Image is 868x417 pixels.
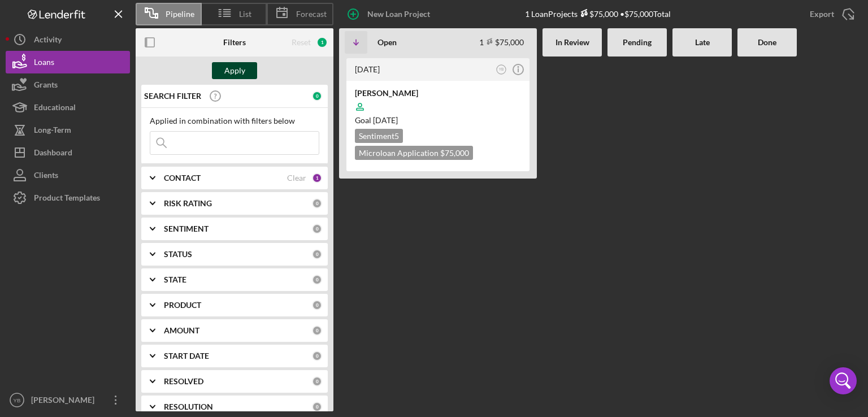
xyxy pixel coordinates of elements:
[292,38,311,47] div: Reset
[312,198,322,208] div: 0
[312,325,322,336] div: 0
[355,115,398,125] span: Goal
[312,351,322,361] div: 0
[34,51,54,76] div: Loans
[164,275,186,284] b: STATE
[166,10,194,19] span: Pipeline
[28,389,102,414] div: [PERSON_NAME]
[312,91,322,101] div: 0
[6,51,130,73] button: Loans
[212,62,257,79] button: Apply
[296,10,327,19] span: Forecast
[499,67,504,71] text: YB
[6,186,130,209] button: Product Templates
[164,250,192,259] b: STATUS
[578,9,618,19] div: $75,000
[164,377,203,386] b: RESOLVED
[367,3,430,25] div: New Loan Project
[34,28,62,54] div: Activity
[312,275,322,285] div: 0
[339,3,441,25] button: New Loan Project
[34,119,71,144] div: Long-Term
[34,141,72,167] div: Dashboard
[312,300,322,310] div: 0
[150,116,319,125] div: Applied in combination with filters below
[312,249,322,259] div: 0
[6,119,130,141] button: Long-Term
[316,37,328,48] div: 1
[312,402,322,412] div: 0
[34,96,76,121] div: Educational
[14,397,21,403] text: YB
[6,96,130,119] button: Educational
[377,38,397,47] b: Open
[6,164,130,186] button: Clients
[355,146,473,160] div: Microloan Application
[373,115,398,125] time: 10/20/2025
[34,73,58,99] div: Grants
[623,38,652,47] b: Pending
[345,57,531,173] a: [DATE]YB[PERSON_NAME]Goal [DATE]Sentiment5Microloan Application $75,000
[798,3,862,25] button: Export
[355,64,380,74] time: 2025-08-21 20:50
[144,92,201,101] b: SEARCH FILTER
[440,148,469,158] span: $75,000
[164,402,213,411] b: RESOLUTION
[555,38,589,47] b: In Review
[287,173,306,183] div: Clear
[494,62,509,77] button: YB
[223,38,246,47] b: Filters
[810,3,834,25] div: Export
[479,37,524,47] div: 1 $75,000
[6,73,130,96] button: Grants
[164,199,212,208] b: RISK RATING
[6,141,130,164] button: Dashboard
[525,9,671,19] div: 1 Loan Projects • $75,000 Total
[164,351,209,360] b: START DATE
[312,376,322,386] div: 0
[830,367,857,394] div: Open Intercom Messenger
[164,326,199,335] b: AMOUNT
[224,62,245,79] div: Apply
[355,129,403,143] div: Sentiment 5
[312,173,322,183] div: 1
[6,28,130,51] button: Activity
[164,173,201,183] b: CONTACT
[355,88,521,99] div: [PERSON_NAME]
[312,224,322,234] div: 0
[6,389,130,411] button: YB[PERSON_NAME]
[34,164,58,189] div: Clients
[239,10,251,19] span: List
[34,186,100,212] div: Product Templates
[164,301,201,310] b: PRODUCT
[164,224,209,233] b: SENTIMENT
